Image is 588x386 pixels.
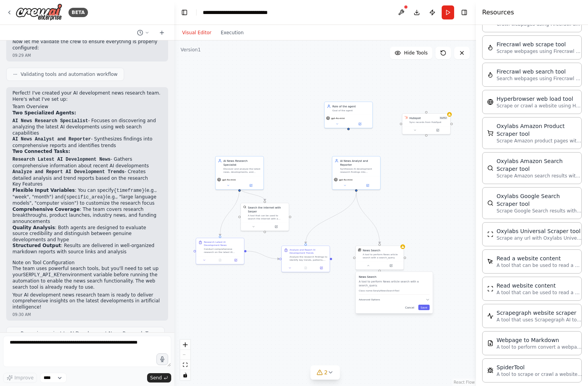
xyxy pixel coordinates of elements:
div: Oxylabs Universal Scraper tool [497,227,582,235]
p: Scrape webpages using Firecrawl and return the contents [497,48,582,54]
code: {timeframe} [114,188,144,193]
g: Edge from b4951917-6755-4d79-ba83-af9a4392da9b to ed350c03-a3bb-4a2f-937d-2a5b35021e70 [246,249,279,261]
button: Improve [3,373,37,383]
h2: Key Features [12,181,162,188]
span: gpt-4o-mini [222,178,236,181]
p: A tool that can be used to read a website content. [497,262,582,268]
div: 09:29 AM [12,53,162,58]
img: ScrapegraphScrapeTool [487,313,493,319]
div: Scrapegraph website scraper [497,309,582,317]
div: A tool that can be used to search the internet with a search_query. Supports different search typ... [248,214,286,220]
div: Analyze and Report AI Development Trends [290,248,327,254]
button: Open in side panel [349,122,371,126]
li: - Focuses on discovering and analyzing the latest AI developments using web search capabilities [12,118,162,137]
div: Analyze the research findings to identify key trends, patterns, and implications in AI developmen... [290,255,327,261]
div: Webpage to Markdown [497,336,582,344]
img: OxylabsUniversalScraperTool [487,231,493,237]
span: Improve [14,375,33,381]
p: Now let me validate the crew to ensure everything is properly configured: [12,39,162,51]
g: Edge from 980c6d74-144d-4809-9208-a3be9a25fa6e to 340552d3-6f40-4f97-9a47-29d6524dea1e [237,188,267,201]
span: gpt-4o-mini [331,117,345,120]
div: AI News Research SpecialistDiscover and analyze the latest news, developments, and breakthroughs ... [215,156,264,190]
code: Analyze and Report AI Development Trends [12,169,125,175]
strong: Flexible Input Variables [12,188,75,193]
button: Open in side panel [356,183,379,188]
li: - Synthesizes findings into comprehensive reports and identifies trends [12,136,162,149]
div: AI News Research Specialist [223,159,261,167]
div: Goal of the agent [332,109,370,112]
button: No output available [297,266,314,270]
button: Open in side panel [229,258,242,263]
span: Hide Tools [404,50,428,56]
img: FirecrawlSearchTool [487,72,493,78]
p: Your AI development news research team is ready to deliver comprehensive insights on the latest d... [12,292,162,311]
img: ScrapeWebsiteTool [487,286,493,292]
li: : The team covers research breakthroughs, product launches, industry news, and funding announcements [12,207,162,225]
img: ScrapeElementFromWebsiteTool [487,258,493,265]
span: 2 [324,368,328,376]
div: BETA [68,8,88,17]
div: Read website content [497,282,582,289]
code: AI News Analyst and Reporter [12,137,91,142]
span: Advanced Options [359,298,380,301]
div: Synthesize AI development research findings into comprehensive, well-structured reports that high... [340,167,378,174]
img: SerperDevTool [243,205,246,209]
p: Scrape any url with Oxylabs Universal Scraper [497,235,582,241]
p: Class name: SerplyNewsSearchTool [359,289,430,292]
img: SpiderTool [487,367,493,374]
div: Version 1 [181,47,201,53]
div: Role of the agentGoal of the agentgpt-4o-mini [324,102,373,128]
p: Scrape or crawl a website using Hyperbrowser and return the contents in properly formatted markdo... [497,103,582,109]
p: Search webpages using Firecrawl and return the results [497,75,582,82]
img: Logo [16,4,62,21]
div: Discover and analyze the latest news, developments, and breakthroughs in AI development, identify... [223,167,261,174]
img: OxylabsGoogleSearchScraperTool [487,200,493,206]
div: Sync records from HubSpot [409,121,448,124]
img: FirecrawlScrapeWebsiteTool [487,44,493,51]
li: : You can specify (e.g., "week", "month") and (e.g., "large language models", "computer vision") ... [12,188,162,207]
h2: Team Overview [12,104,162,110]
span: gpt-4o-mini [339,178,353,181]
code: SERPLY_API_KEY [23,272,62,278]
strong: Structured Output [12,243,61,248]
li: : Both agents are designed to evaluate source credibility and distinguish between genuine develop... [12,225,162,243]
div: Oxylabs Google Search Scraper tool [497,192,582,208]
div: SerperDevToolSearch the internet with SerperA tool that can be used to search the internet with a... [240,203,289,231]
strong: Two Connected Tasks: [12,149,70,154]
div: Role of the agent [332,104,370,108]
div: AI News Analyst and ReporterSynthesize AI development research findings into comprehensive, well-... [332,156,381,190]
button: Open in side panel [380,263,402,268]
a: React Flow attribution [454,380,475,384]
div: Oxylabs Amazon Search Scraper tool [497,157,582,173]
div: Analyze and Report AI Development TrendsAnalyze the research findings to identify key trends, pat... [281,246,330,272]
div: Hyperbrowser web load tool [497,95,582,103]
strong: Comprehensive Coverage [12,207,80,212]
span: Number of enabled actions [439,116,448,120]
img: SerplyWebpageToMarkdownTool [487,340,493,346]
div: Firecrawl web search tool [497,68,582,75]
p: Scrape Amazon search results with Oxylabs Amazon Search Scraper [497,173,582,179]
p: A tool to perform News article search with a search_query. [359,280,430,288]
div: SerplyNewsSearchToolNews SearchA tool to perform News article search with a search_query.News Sea... [355,246,404,270]
span: Renaming project to AI Development News Research Team [21,330,158,337]
p: A tool that uses Scrapegraph AI to intelligently scrape website content. [497,317,582,323]
span: Validating tools and automation workflow [21,71,118,77]
p: A tool that can be used to read a website content. [497,289,582,296]
g: Edge from 980c6d74-144d-4809-9208-a3be9a25fa6e to b4951917-6755-4d79-ba83-af9a4392da9b [218,188,241,236]
code: {specific_area} [63,195,105,200]
button: fit view [180,360,190,370]
img: HyperbrowserLoadTool [487,99,493,105]
button: Start a new chat [156,28,168,37]
g: Edge from 985b7979-ee4e-4ce4-9dd0-c6349d9447e9 to ed350c03-a3bb-4a2f-937d-2a5b35021e70 [304,192,358,244]
p: A tool to perform convert a webpage to markdown to make it easier for LLMs to understand [497,344,582,350]
div: 09:30 AM [12,312,162,318]
button: Hide left sidebar [179,7,190,18]
button: Open in side panel [427,128,449,133]
button: Click to speak your automation idea [156,353,168,365]
li: : Results are delivered in well-organized markdown reports with source links and analysis [12,243,162,255]
button: Open in side panel [265,225,287,229]
div: Hubspot [409,116,421,120]
span: Send [150,375,162,381]
button: Open in side panel [240,183,262,188]
button: No output available [212,258,228,263]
